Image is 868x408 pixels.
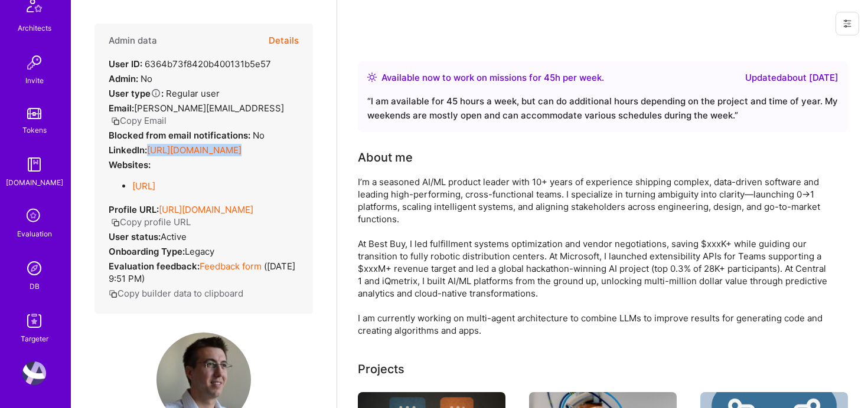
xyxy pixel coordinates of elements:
div: Architects [18,22,51,34]
i: icon Copy [109,289,118,298]
strong: Profile URL: [109,204,159,215]
a: User Avatar [19,361,49,385]
img: guide book [22,153,46,176]
div: Regular user [109,87,220,100]
img: tokens [27,108,41,119]
a: [URL][DOMAIN_NAME] [147,144,242,156]
i: icon Copy [111,218,120,227]
button: Copy Email [111,114,167,127]
div: DB [30,280,40,292]
strong: Blocked from email notifications: [109,130,253,141]
div: No [109,73,152,85]
div: Evaluation [17,228,52,240]
a: [URL] [132,180,155,192]
strong: LinkedIn: [109,144,147,156]
div: [DOMAIN_NAME] [6,176,63,189]
div: ( [DATE] 9:51 PM ) [109,260,299,285]
div: Projects [358,360,404,378]
strong: User status: [109,231,161,242]
button: Copy builder data to clipboard [109,287,243,300]
span: Active [161,231,187,242]
h4: Admin data [109,35,157,46]
strong: User ID: [109,58,142,70]
span: [PERSON_NAME][EMAIL_ADDRESS] [134,103,284,114]
strong: User type : [109,88,164,99]
div: Updated about [DATE] [745,71,838,85]
strong: Email: [109,103,134,114]
img: User Avatar [22,361,46,385]
div: “ I am available for 45 hours a week, but can do additional hours depending on the project and ti... [367,94,838,123]
i: icon SelectionTeam [23,205,45,228]
strong: Onboarding Type: [109,246,185,257]
img: Invite [22,51,46,74]
img: Availability [367,73,377,82]
div: No [109,129,265,142]
a: [URL][DOMAIN_NAME] [159,204,253,215]
span: 45 [544,72,555,83]
button: Details [269,24,299,58]
span: legacy [185,246,214,257]
img: Skill Targeter [22,309,46,333]
strong: Websites: [109,159,151,170]
div: Targeter [21,333,48,345]
div: 6364b73f8420b400131b5e57 [109,58,271,70]
i: Help [151,88,161,98]
div: Invite [25,74,44,87]
strong: Evaluation feedback: [109,261,200,272]
i: icon Copy [111,117,120,126]
button: Copy profile URL [111,216,191,228]
div: Tokens [22,124,47,136]
a: Feedback form [200,261,262,272]
div: Available now to work on missions for h per week . [381,71,604,85]
div: About me [358,149,413,166]
strong: Admin: [109,73,138,84]
div: I’m a seasoned AI/ML product leader with 10+ years of experience shipping complex, data-driven so... [358,176,830,337]
img: Admin Search [22,256,46,280]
